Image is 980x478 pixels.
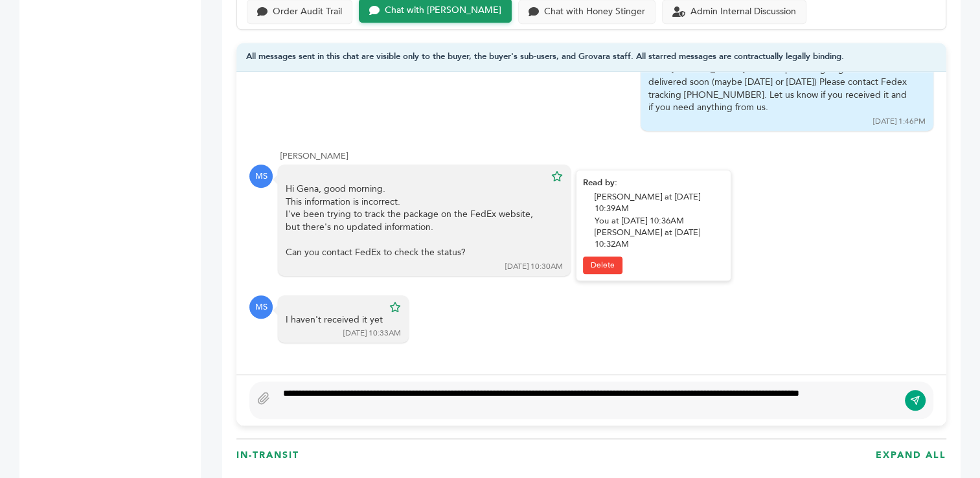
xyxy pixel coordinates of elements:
[236,449,299,462] h3: In-Transit
[595,215,724,227] div: You at [DATE] 10:36AM
[505,261,563,272] div: [DATE] 10:30AM
[249,295,273,319] div: MS
[648,63,907,113] div: Hello [PERSON_NAME]! This samples are going to be delivered soon (maybe [DATE] or [DATE]) Please ...
[544,6,645,17] div: Chat with Honey Stinger
[876,449,946,462] h3: EXPAND ALL
[583,256,622,274] a: Delete
[873,116,926,127] div: [DATE] 1:46PM
[343,328,401,339] div: [DATE] 10:33AM
[249,165,273,188] div: MS
[273,6,342,17] div: Order Audit Trail
[286,183,545,259] div: Hi Gena, good morning. This information is incorrect. I've been trying to track the package on th...
[595,227,724,250] div: [PERSON_NAME] at [DATE] 10:32AM
[280,150,933,162] div: [PERSON_NAME]
[236,43,946,72] div: All messages sent in this chat are visible only to the buyer, the buyer's sub-users, and Grovara ...
[286,313,383,326] div: I haven't received it yet
[385,5,501,16] div: Chat with [PERSON_NAME]
[595,191,724,214] div: [PERSON_NAME] at [DATE] 10:39AM
[583,177,617,188] strong: Read by:
[690,6,796,17] div: Admin Internal Discussion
